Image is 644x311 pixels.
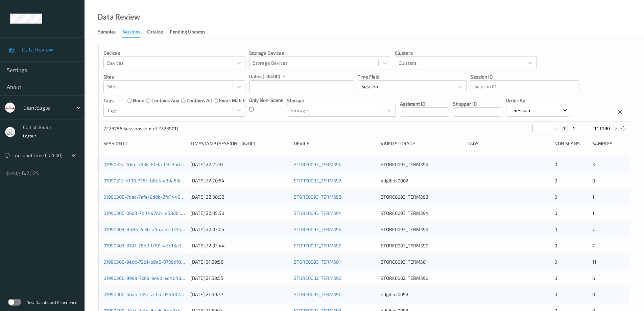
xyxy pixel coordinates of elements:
[381,177,463,184] div: edgibox0002
[381,259,463,265] div: STORE0093_TERM381
[287,97,396,104] p: Storage
[294,178,341,183] a: STORE0002_TERM392
[103,73,245,80] p: Sites
[294,291,341,297] a: STORE0093_TERM390
[381,161,463,168] div: STORE0093_TERM394
[190,291,289,298] div: [DATE] 21:59:37
[554,275,557,281] span: 0
[103,140,186,147] div: Session ID
[190,161,289,168] div: [DATE] 22:21:10
[592,210,594,216] span: 1
[103,161,196,167] a: 01990314-104e-7936-803a-b9c3bd507b55
[103,210,194,216] a: 01990306-06a3-7210-97c2-1e53dbcd9db2
[294,194,341,200] a: STORE0093_TERM393
[592,259,596,265] span: 11
[103,275,196,281] a: 01990300-9999-7269-9e9d-ad4043337c1c
[554,291,557,297] span: 0
[554,210,557,216] span: 0
[294,259,341,265] a: STORE0093_TERM381
[592,291,595,297] span: 0
[294,140,376,147] div: Device
[133,97,144,104] label: none
[103,194,193,200] a: 01990308-7dec-7afe-9d0b-2fd1449c2af6
[554,226,557,232] span: 0
[249,73,280,80] p: dates (-04:00)
[592,226,595,232] span: 7
[554,161,557,167] span: 0
[103,259,194,265] a: 01990300-9e0c-72b1-b9d6-0709df807e03
[468,140,550,147] div: Tags
[170,28,205,37] div: Pending Updates
[554,194,557,200] span: 0
[581,126,589,132] button: ...
[294,161,342,167] a: STORE0093_TERM394
[122,28,140,38] div: Sessions
[400,101,449,107] p: Assistant ID
[103,178,196,183] a: 01990313-d199-728c-b8c3-e39a5dc30808
[294,226,342,232] a: STORE0093_TERM394
[103,291,196,297] a: 01990300-56ab-735c-a10d-d55487cada9a
[98,27,122,37] a: Samples
[147,28,163,37] div: Catalog
[103,243,194,248] a: 01990303-3102-78d0-b791-43b13a3f9637
[561,126,568,132] button: 1
[103,226,197,232] a: 01990303-8585-7c3b-a4aa-2e033b30d559
[592,275,595,281] span: 6
[554,259,557,265] span: 0
[358,73,467,80] p: Time Field
[592,178,595,183] span: 0
[511,107,532,114] p: Session
[190,259,289,265] div: [DATE] 21:59:56
[381,140,463,147] div: Video Storage
[381,275,463,282] div: STORE0002_TERM390
[592,140,625,147] div: Samples
[381,210,463,217] div: STORE0093_TERM394
[190,275,289,282] div: [DATE] 21:59:55
[381,194,463,200] div: STORE0093_TERM393
[190,194,289,200] div: [DATE] 22:08:32
[554,178,557,183] span: 0
[381,242,463,249] div: STORE0002_TERM390
[98,28,116,37] div: Samples
[381,291,463,298] div: edgibox0093
[294,243,341,248] a: STORE0002_TERM390
[170,27,212,37] a: Pending Updates
[219,97,245,104] label: exact match
[187,97,212,104] label: contains all
[147,27,170,37] a: Catalog
[395,50,537,57] p: Clusters
[190,226,289,233] div: [DATE] 22:03:06
[381,226,463,233] div: STORE0093_TERM394
[294,275,341,281] a: STORE0002_TERM390
[571,126,578,132] button: 2
[249,97,283,104] p: Only Non-Scans
[592,126,612,132] button: 111190
[190,140,289,147] div: Timestamp (Session, -04:00)
[249,50,391,57] p: Storage Devices
[294,210,342,216] a: STORE0093_TERM394
[190,242,289,249] div: [DATE] 22:02:44
[554,140,587,147] div: Non Scans
[103,97,114,104] p: Tags
[471,73,579,80] p: Session ID
[151,97,179,104] label: contains any
[453,101,502,107] p: Shopper ID
[190,210,289,217] div: [DATE] 22:05:50
[97,14,140,20] div: Data Review
[506,97,571,104] p: Order By
[103,50,245,57] p: Devices
[554,243,557,248] span: 0
[190,177,289,184] div: [DATE] 22:20:54
[122,27,147,38] a: Sessions
[592,194,594,200] span: 1
[592,161,595,167] span: 3
[592,243,595,248] span: 7
[103,125,178,132] p: 2223786 Sessions (out of 2223901)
